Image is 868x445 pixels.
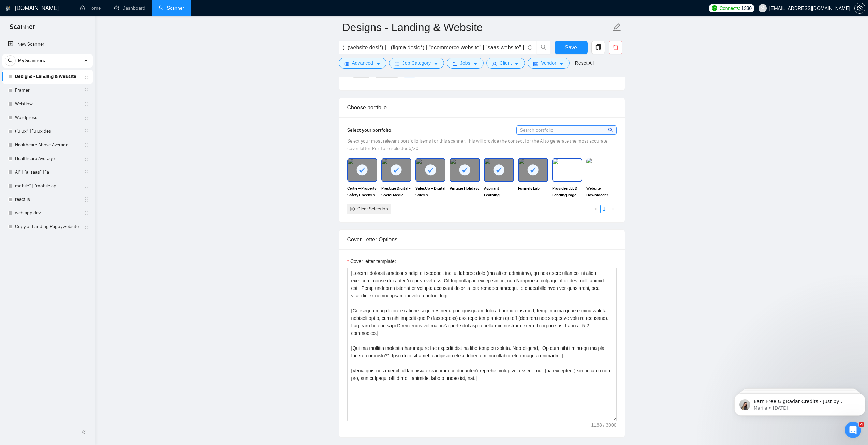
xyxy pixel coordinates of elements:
li: Previous Page [592,205,600,213]
input: Search portfolio [517,126,616,134]
span: search [608,126,614,134]
span: holder [84,101,89,107]
a: Healthcare Above Average [15,138,80,152]
span: right [610,207,615,211]
span: setting [344,61,349,66]
a: setting [854,5,865,11]
a: react js [15,193,80,206]
span: bars [395,61,400,66]
span: caret-down [559,61,564,66]
img: portfolio thumbnail image [586,158,616,182]
span: Certie – Property Safety Checks & Compliance Management [347,185,377,198]
input: Search Freelance Jobs... [343,43,525,52]
iframe: Intercom notifications message [732,379,868,427]
iframe: Intercom live chat [845,422,861,438]
input: Scanner name... [342,19,611,36]
img: portfolio thumbnail image [553,159,582,181]
a: mobile* | "mobile ap [15,179,80,193]
div: Cover Letter Options [347,230,617,249]
span: Scanner [4,22,41,36]
span: caret-down [376,61,381,66]
a: dashboardDashboard [114,5,145,11]
span: 1330 [741,4,752,12]
button: barsJob Categorycaret-down [389,58,444,69]
span: Advanced [352,59,373,67]
span: Connects: [719,4,740,12]
span: copy [592,44,605,50]
span: search [5,58,15,63]
button: delete [609,41,622,54]
textarea: Cover letter template: [347,268,617,421]
span: double-left [81,429,88,436]
button: Save [555,41,588,54]
span: Jobs [460,59,470,67]
span: info-circle [528,45,532,50]
span: Select your portfolio: [347,127,393,133]
a: homeHome [80,5,101,11]
li: 1 [600,205,608,213]
span: delete [609,44,622,50]
span: holder [84,183,89,189]
span: user [760,6,765,11]
button: userClientcaret-down [486,58,525,69]
span: holder [84,197,89,202]
button: settingAdvancedcaret-down [339,58,386,69]
a: Webflow [15,97,80,111]
span: edit [613,23,621,32]
span: Provident LED Landing Page [552,185,582,198]
a: Wordpress [15,111,80,124]
a: Healthcare Average [15,152,80,165]
span: 4 [859,422,864,427]
span: Prestige Digital - Social Media Agency [381,185,411,198]
span: search [537,44,550,50]
span: idcard [533,61,538,66]
label: Cover letter template: [347,257,396,265]
div: Clear Selection [357,205,388,213]
button: folderJobscaret-down [447,58,484,69]
span: Website Downloader [586,185,616,198]
span: Vintage Holidays [450,185,480,198]
span: close-circle [350,207,355,211]
li: My Scanners [2,54,93,234]
span: Aspirant Learning [484,185,514,198]
span: holder [84,210,89,216]
span: holder [84,224,89,229]
span: holder [84,156,89,161]
span: Client [500,59,512,67]
a: Designs - Landing & Website [15,70,80,84]
a: New Scanner [8,38,87,51]
span: caret-down [514,61,519,66]
button: right [608,205,617,213]
span: holder [84,115,89,120]
a: Framer [15,84,80,97]
img: logo [6,3,11,14]
span: Save [565,43,577,52]
span: SalesUp – Digital Sales & Marketing Agency Platform [415,185,445,198]
img: upwork-logo.png [712,5,717,11]
span: caret-down [473,61,478,66]
a: searchScanner [159,5,184,11]
a: web app dev [15,206,80,220]
li: Next Page [608,205,617,213]
button: idcardVendorcaret-down [528,58,569,69]
span: holder [84,74,89,79]
span: My Scanners [18,54,45,68]
button: left [592,205,600,213]
button: search [537,41,550,54]
span: holder [84,129,89,134]
span: Select your most relevant portfolio items for this scanner. This will provide the context for the... [347,138,607,151]
a: Copy of Landing Page /website [15,220,80,234]
span: Vendor [541,59,556,67]
span: user [492,61,497,66]
span: holder [84,142,89,148]
span: folder [453,61,457,66]
span: left [594,207,598,211]
a: 1 [601,205,608,213]
span: Funnels Lab [518,185,548,198]
button: copy [591,41,605,54]
a: Reset All [575,59,594,67]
